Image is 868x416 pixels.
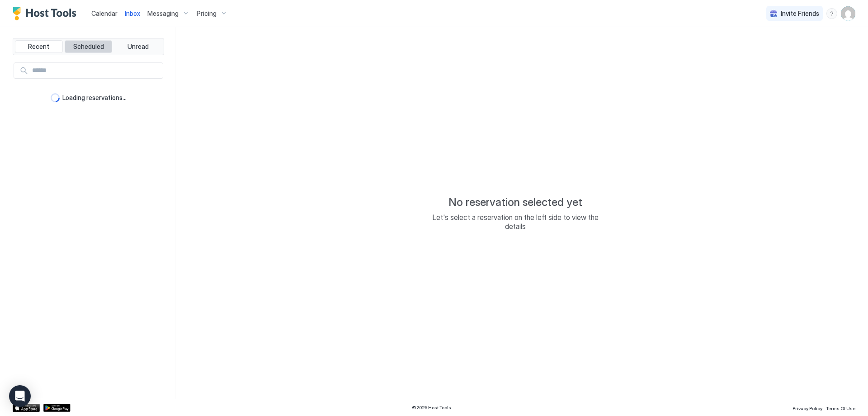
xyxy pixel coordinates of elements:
[9,385,31,407] div: Open Intercom Messenger
[197,10,217,18] span: Pricing
[43,404,71,412] a: Google Play Store
[65,40,113,53] button: Scheduled
[62,94,127,102] span: Loading reservations...
[147,10,179,18] span: Messaging
[793,406,822,411] span: Privacy Policy
[826,403,855,412] a: Terms Of Use
[28,63,163,78] input: Input Field
[13,38,164,55] div: tab-group
[73,43,104,51] span: Scheduled
[841,6,855,21] div: User profile
[15,40,63,53] button: Recent
[114,40,162,53] button: Unread
[127,43,149,51] span: Unread
[125,10,140,17] span: Inbox
[448,196,582,209] span: No reservation selected yet
[51,93,60,102] div: loading
[826,406,855,411] span: Terms Of Use
[91,10,118,17] span: Calendar
[781,10,819,18] span: Invite Friends
[28,43,49,51] span: Recent
[826,8,837,19] div: menu
[793,403,822,412] a: Privacy Policy
[13,7,80,20] a: Host Tools Logo
[425,213,606,231] span: Let's select a reservation on the left side to view the details
[91,9,118,18] a: Calendar
[125,9,140,18] a: Inbox
[412,405,451,411] span: © 2025 Host Tools
[13,404,40,412] a: App Store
